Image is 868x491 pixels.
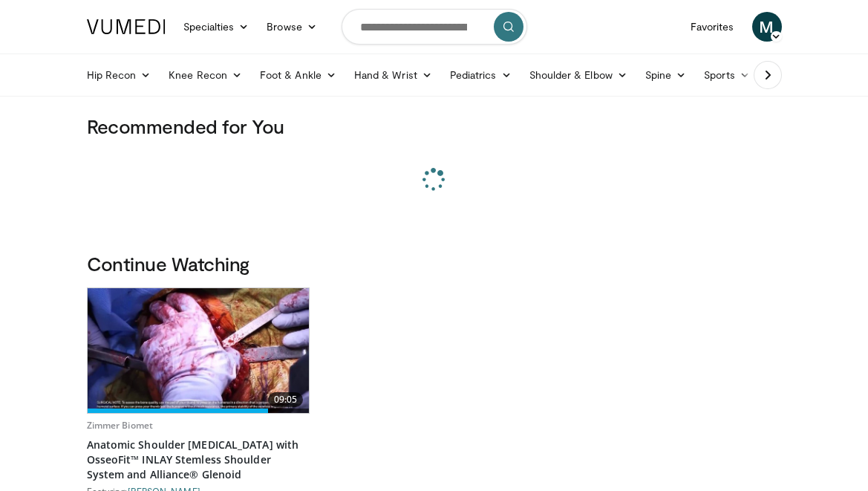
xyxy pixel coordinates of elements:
a: Browse [258,12,326,42]
a: Sports [695,60,759,90]
a: M [752,12,782,42]
input: Search topics, interventions [342,9,527,45]
a: Spine [636,60,695,90]
a: Specialties [174,12,258,42]
a: 09:05 [88,288,310,413]
a: Shoulder & Elbow [521,60,636,90]
a: Pediatrics [441,60,521,90]
span: 09:05 [268,392,304,407]
a: Hand & Wrist [345,60,441,90]
a: Favorites [682,12,743,42]
a: Foot & Ankle [251,60,345,90]
img: VuMedi Logo [87,19,166,34]
a: Zimmer Biomet [87,419,154,432]
h3: Recommended for You [87,114,782,138]
img: 59d0d6d9-feca-4357-b9cd-4bad2cd35cb6.620x360_q85_upscale.jpg [88,288,309,413]
a: Knee Recon [160,60,251,90]
h3: Continue Watching [87,252,782,276]
a: Hip Recon [78,60,160,90]
a: Anatomic Shoulder [MEDICAL_DATA] with OsseoFit™ INLAY Stemless Shoulder System and Alliance® Glenoid [87,438,310,482]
